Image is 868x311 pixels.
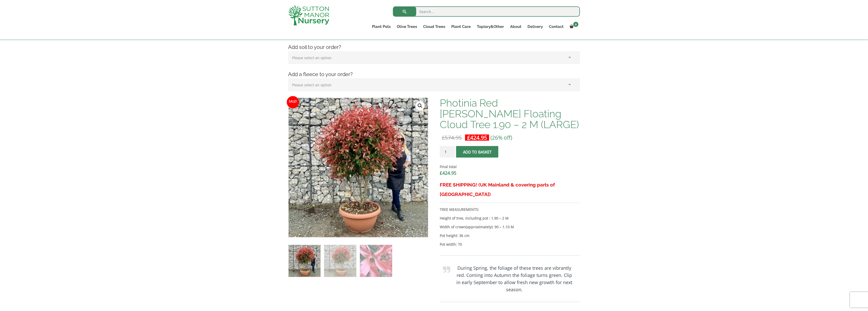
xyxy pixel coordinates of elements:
[420,23,448,30] a: Cloud Trees
[440,216,509,221] b: Height of tree, including pot : 1.90 – 2 M
[393,6,580,17] input: Search...
[440,180,580,199] h3: FREE SHIPPING! (UK Mainland & covering parts of [GEOGRAPHIC_DATA])
[440,224,514,229] strong: Width of crown : 90 – 1.10 M
[394,23,420,30] a: Olive Trees
[456,146,498,158] button: Add to basket
[360,245,392,277] img: Photinia Red Robin Floating Cloud Tree 1.90 - 2 M (LARGE) - Image 3
[525,23,546,30] a: Delivery
[440,207,479,212] strong: TREE MEASUREMENTS:
[467,134,470,141] span: £
[442,134,462,141] bdi: 574.95
[507,23,525,30] a: About
[440,98,580,130] h1: Photinia Red [PERSON_NAME] Floating Cloud Tree 1.90 – 2 M (LARGE)
[415,101,425,110] a: View full-screen image gallery
[287,96,299,108] span: Sale!
[284,43,584,51] h4: Add soil to your order?
[428,98,567,237] img: Photinia Red Robin Floating Cloud Tree 1.90 - 2 M (LARGE) - IMG 4559 scaled
[440,242,462,247] strong: Pot width: 70
[369,23,394,30] a: Plant Pots
[467,134,487,141] bdi: 424.95
[448,23,474,30] a: Plant Care
[440,164,580,170] dt: Final total
[284,70,584,78] h4: Add a fleece to your order?
[490,134,512,141] span: (26% off)
[466,224,492,229] b: (approximately)
[440,146,455,158] input: Product quantity
[546,23,567,30] a: Contact
[289,245,321,277] img: Photinia Red Robin Floating Cloud Tree 1.90 - 2 M (LARGE)
[288,5,329,25] img: logo
[442,134,445,141] span: £
[567,23,580,30] a: 0
[573,22,578,27] span: 0
[474,23,507,30] a: Topiary&Other
[440,170,442,176] span: £
[440,233,469,238] strong: Pot height: 36 cm
[324,245,356,277] img: Photinia Red Robin Floating Cloud Tree 1.90 - 2 M (LARGE) - Image 2
[440,170,456,176] bdi: 424.95
[456,265,572,293] b: During Spring, the foliage of these trees are vibrantly red. Coming into Autumn the foliage turns...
